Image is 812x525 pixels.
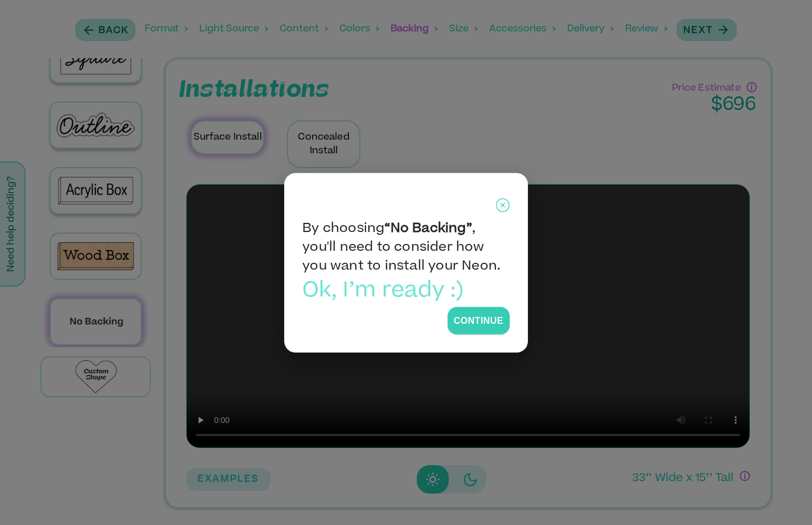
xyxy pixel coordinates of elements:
b: “No Backing” [384,222,471,235]
button: Continue [448,307,510,334]
p: By choosing , you'll need to consider how you want to install your Neon. [302,219,510,276]
p: Ok, I’m ready :) [302,276,510,307]
iframe: Chat Widget [755,470,812,525]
